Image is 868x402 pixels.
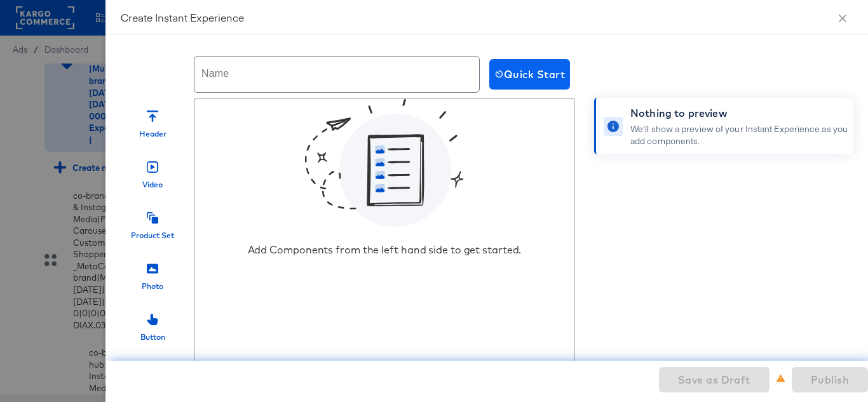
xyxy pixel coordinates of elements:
[121,10,853,24] div: Create Instant Experience
[489,59,570,90] button: Quick Start
[630,123,848,147] div: We'll show a preview of your Instant Experience as you add components.
[837,13,848,23] span: close
[140,332,165,342] div: Button
[248,243,522,256] div: Add Components from the left hand side to get started.
[142,281,163,291] div: Photo
[142,179,163,190] div: Video
[630,105,848,121] div: Nothing to preview
[139,128,166,139] div: Header
[494,65,565,83] span: Quick Start
[131,230,174,241] div: Product Set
